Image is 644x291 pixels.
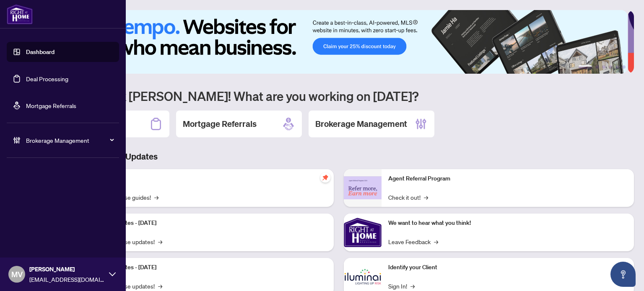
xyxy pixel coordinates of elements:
[434,237,438,246] span: →
[158,281,162,291] span: →
[595,65,599,69] button: 2
[26,136,113,145] span: Brokerage Management
[410,281,415,291] span: →
[388,193,428,202] a: Check it out!→
[388,174,627,183] p: Agent Referral Program
[388,281,415,291] a: Sign In!→
[44,88,634,104] h1: Welcome back [PERSON_NAME]! What are you working on [DATE]?
[44,10,628,74] img: Slide 0
[183,118,257,130] h2: Mortgage Referrals
[26,48,55,56] a: Dashboard
[622,65,626,69] button: 6
[320,173,330,183] span: pushpin
[344,214,382,251] img: We want to hear what you think!
[602,65,605,69] button: 3
[610,262,636,287] button: Open asap
[26,102,76,109] a: Mortgage Referrals
[388,263,627,272] p: Identify your Client
[7,4,33,24] img: logo
[615,65,619,69] button: 5
[11,268,23,280] span: MV
[388,219,627,228] p: We want to hear what you think!
[344,176,382,199] img: Agent Referral Program
[29,265,105,274] span: [PERSON_NAME]
[88,263,327,272] p: Platform Updates - [DATE]
[609,65,612,69] button: 4
[26,75,68,82] a: Deal Processing
[44,151,634,162] h3: Brokerage & Industry Updates
[315,118,407,130] h2: Brokerage Management
[579,65,592,69] button: 1
[424,193,428,202] span: →
[154,193,158,202] span: →
[158,237,162,246] span: →
[88,174,327,183] p: Self-Help
[88,219,327,228] p: Platform Updates - [DATE]
[388,237,438,246] a: Leave Feedback→
[29,275,105,284] span: [EMAIL_ADDRESS][DOMAIN_NAME]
